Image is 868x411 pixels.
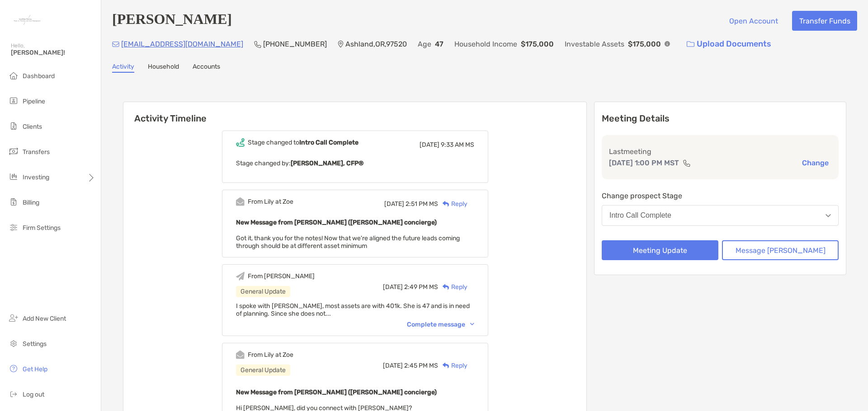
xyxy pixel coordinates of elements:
[8,146,19,157] img: transfers icon
[23,199,39,206] span: Billing
[11,49,95,56] span: [PERSON_NAME]!
[236,158,474,169] p: Stage changed by:
[23,224,61,232] span: Firm Settings
[236,234,460,250] span: Got it, thank you for the notes! Now that we're aligned the future leads coming through should be...
[8,363,19,374] img: get-help icon
[248,272,315,280] div: From [PERSON_NAME]
[404,283,438,291] span: 2:49 PM MS
[8,196,19,207] img: billing icon
[665,41,670,47] img: Info Icon
[8,313,19,323] img: add_new_client icon
[23,391,44,398] span: Log out
[683,159,691,167] img: communication type
[236,286,290,297] div: General Update
[23,98,45,105] span: Pipeline
[383,283,403,291] span: [DATE]
[112,11,232,31] h4: [PERSON_NAME]
[8,95,19,106] img: pipeline icon
[236,302,470,318] span: I spoke with [PERSON_NAME], most assets are with 401k. She is 47 and is in need of planning. Sinc...
[236,219,437,226] b: New Message from [PERSON_NAME] ([PERSON_NAME] concierge)
[23,315,66,322] span: Add New Client
[112,63,134,73] a: Activity
[420,141,439,149] span: [DATE]
[8,70,19,81] img: dashboard icon
[521,38,554,50] p: $175,000
[236,272,245,280] img: Event icon
[291,159,363,167] b: [PERSON_NAME], CFP®
[407,321,474,328] div: Complete message
[438,199,467,209] div: Reply
[470,323,474,326] img: Chevron icon
[123,102,586,124] h6: Activity Timeline
[383,362,403,369] span: [DATE]
[193,63,220,73] a: Accounts
[236,350,245,359] img: Event icon
[8,388,19,399] img: logout icon
[8,338,19,349] img: settings icon
[345,38,407,50] p: Ashland , OR , 97520
[384,200,404,208] span: [DATE]
[148,63,179,73] a: Household
[236,197,245,206] img: Event icon
[722,11,785,31] button: Open Account
[435,38,443,50] p: 47
[236,364,290,376] div: General Update
[23,72,55,80] span: Dashboard
[8,222,19,233] img: firm-settings icon
[799,158,831,168] button: Change
[418,38,431,50] p: Age
[602,190,839,201] p: Change prospect Stage
[438,361,467,370] div: Reply
[23,148,50,156] span: Transfers
[681,34,777,54] a: Upload Documents
[441,141,474,149] span: 9:33 AM MS
[23,123,42,131] span: Clients
[23,173,49,181] span: Investing
[443,363,449,369] img: Reply icon
[263,38,327,50] p: [PHONE_NUMBER]
[23,365,47,373] span: Get Help
[299,139,359,146] b: Intro Call Complete
[454,38,517,50] p: Household Income
[254,41,261,48] img: Phone Icon
[248,139,359,146] div: Stage changed to
[8,121,19,131] img: clients icon
[443,201,449,207] img: Reply icon
[236,388,437,396] b: New Message from [PERSON_NAME] ([PERSON_NAME] concierge)
[11,4,43,36] img: Zoe Logo
[792,11,857,31] button: Transfer Funds
[236,138,245,147] img: Event icon
[8,171,19,182] img: investing icon
[722,240,839,260] button: Message [PERSON_NAME]
[112,42,119,47] img: Email Icon
[406,200,438,208] span: 2:51 PM MS
[248,351,293,359] div: From Lily at Zoe
[826,214,831,217] img: Open dropdown arrow
[438,282,467,292] div: Reply
[121,38,243,50] p: [EMAIL_ADDRESS][DOMAIN_NAME]
[609,146,831,157] p: Last meeting
[443,284,449,290] img: Reply icon
[602,240,718,260] button: Meeting Update
[602,205,839,226] button: Intro Call Complete
[404,362,438,369] span: 2:45 PM MS
[628,38,661,50] p: $175,000
[609,157,679,168] p: [DATE] 1:00 PM MST
[23,340,47,348] span: Settings
[248,198,293,205] div: From Lily at Zoe
[609,211,671,220] div: Intro Call Complete
[338,41,344,48] img: Location Icon
[565,38,624,50] p: Investable Assets
[602,113,839,124] p: Meeting Details
[687,41,694,47] img: button icon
